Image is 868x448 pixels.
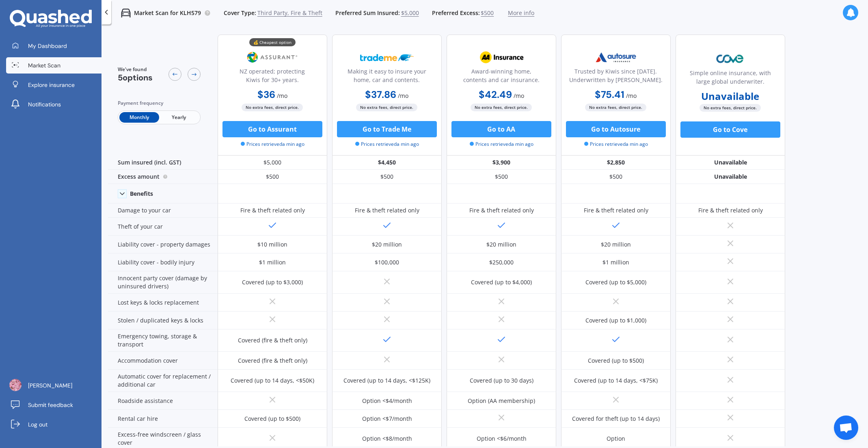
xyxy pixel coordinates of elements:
div: Fire & theft related only [469,206,534,214]
div: Innocent party cover (damage by uninsured drivers) [108,271,218,294]
span: No extra fees, direct price. [242,104,303,111]
div: Covered (up to 14 days, <$75K) [574,377,658,385]
div: Trusted by Kiwis since [DATE]. Underwritten by [PERSON_NAME]. [568,67,664,87]
div: $1 million [259,258,286,266]
img: car.f15378c7a67c060ca3f3.svg [121,8,131,18]
img: Cove.webp [704,49,757,69]
span: Monthly [119,112,159,123]
div: Fire & theft related only [240,206,305,214]
a: Submit feedback [6,397,101,413]
div: Payment frequency [118,99,201,107]
div: Lost keys & locks replacement [108,294,218,312]
div: Rental car hire [108,410,218,428]
span: Prices retrieved a min ago [241,141,304,148]
div: Covered for theft (up to 14 days) [572,415,660,423]
a: Explore insurance [6,77,101,93]
div: $3,900 [447,156,556,170]
button: Go to AA [451,121,551,137]
div: Liability cover - property damages [108,236,218,253]
button: Go to Trade Me [337,121,437,137]
b: Unavailable [702,92,760,100]
div: Simple online insurance, with large global underwriter. [682,69,778,89]
span: [PERSON_NAME] [28,381,72,390]
p: Market Scan for KLH579 [134,9,201,17]
div: $4,450 [332,156,442,170]
div: $500 [218,170,327,184]
div: Covered (up to 14 days, <$125K) [343,377,430,385]
div: $20 million [486,240,516,249]
span: Cover Type: [224,9,256,17]
img: ACg8ocITBnuYwviP2W8GawYJLidgNEyG8LCEDkCj9Wr0YVzi0d5J27ui=s96-c [9,379,22,391]
div: $250,000 [489,258,514,266]
span: No extra fees, direct price. [700,104,761,112]
button: Go to Assurant [222,121,322,137]
div: Automatic cover for replacement / additional car [108,370,218,392]
div: Option (AA membership) [468,397,535,405]
div: $20 million [372,240,402,249]
span: No extra fees, direct price. [471,104,532,111]
span: Explore insurance [28,81,75,89]
div: Making it easy to insure your home, car and contents. [339,67,435,87]
div: Covered (up to 30 days) [470,377,533,385]
div: $500 [447,170,556,184]
div: Covered (fire & theft only) [238,336,307,344]
div: 💰 Cheapest option [249,38,296,46]
div: Theft of your car [108,218,218,236]
div: Sum insured (incl. GST) [108,156,218,170]
div: Covered (up to $500) [588,357,644,365]
div: Roadside assistance [108,392,218,410]
span: / mo [514,92,524,100]
div: Option <$8/month [362,435,412,443]
a: Notifications [6,96,101,113]
div: Option <$6/month [477,435,527,443]
div: Liability cover - bodily injury [108,253,218,271]
div: $1 million [602,258,629,266]
span: Preferred Sum Insured: [335,9,400,17]
b: $37.86 [365,88,397,101]
div: $5,000 [218,156,327,170]
div: Covered (up to $1,000) [585,316,646,325]
span: / mo [277,92,287,100]
span: Notifications [28,100,61,108]
img: Autosure.webp [589,47,643,67]
div: $500 [332,170,442,184]
div: Excess amount [108,170,218,184]
span: Submit feedback [28,401,73,409]
div: Benefits [130,190,153,197]
div: Covered (up to $500) [244,415,300,423]
b: $36 [257,88,275,101]
a: Log out [6,416,101,433]
div: $20 million [601,240,631,249]
span: 5 options [118,72,153,83]
div: $10 million [257,240,287,249]
div: $100,000 [375,258,399,266]
img: Trademe.webp [360,47,414,67]
span: $500 [481,9,494,17]
div: Unavailable [676,156,785,170]
span: $5,000 [401,9,419,17]
span: No extra fees, direct price. [356,104,418,111]
div: Fire & theft related only [698,206,763,214]
span: Third Party, Fire & Theft [257,9,322,17]
span: / mo [626,92,637,100]
div: Covered (up to $3,000) [242,278,303,286]
span: / mo [398,92,409,100]
span: We've found [118,66,153,73]
b: $42.49 [479,88,512,101]
a: My Dashboard [6,38,101,54]
div: Covered (up to $4,000) [471,278,532,286]
a: [PERSON_NAME] [6,377,101,394]
div: Emergency towing, storage & transport [108,329,218,352]
span: Yearly [159,112,199,123]
div: Fire & theft related only [584,206,648,214]
div: NZ operated; protecting Kiwis for 30+ years. [225,67,320,87]
img: Assurant.png [246,47,299,67]
span: Log out [28,420,48,429]
div: Fire & theft related only [355,206,419,214]
span: Prices retrieved a min ago [470,141,533,148]
a: Open chat [834,416,858,440]
button: Go to Autosure [566,121,666,137]
button: Go to Cove [680,121,780,138]
span: Preferred Excess: [432,9,480,17]
div: Covered (up to 14 days, <$50K) [231,377,314,385]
